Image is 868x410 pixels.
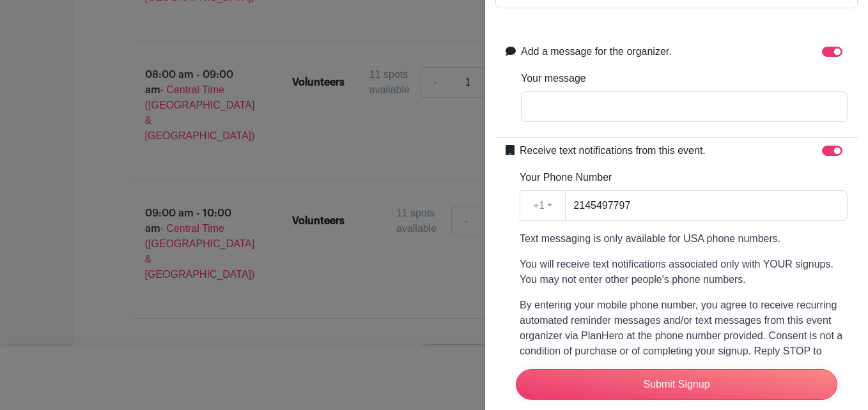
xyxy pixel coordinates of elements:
label: Receive text notifications from this event. [520,143,706,158]
p: Text messaging is only available for USA phone numbers. [520,231,848,247]
p: By entering your mobile phone number, you agree to receive recurring automated reminder messages ... [520,298,848,390]
label: Add a message for the organizer. [521,44,672,59]
label: Your message [521,71,586,86]
input: Submit Signup [516,369,837,400]
button: +1 [520,190,566,221]
label: Your Phone Number [520,170,612,185]
p: You will receive text notifications associated only with YOUR signups. You may not enter other pe... [520,257,848,287]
